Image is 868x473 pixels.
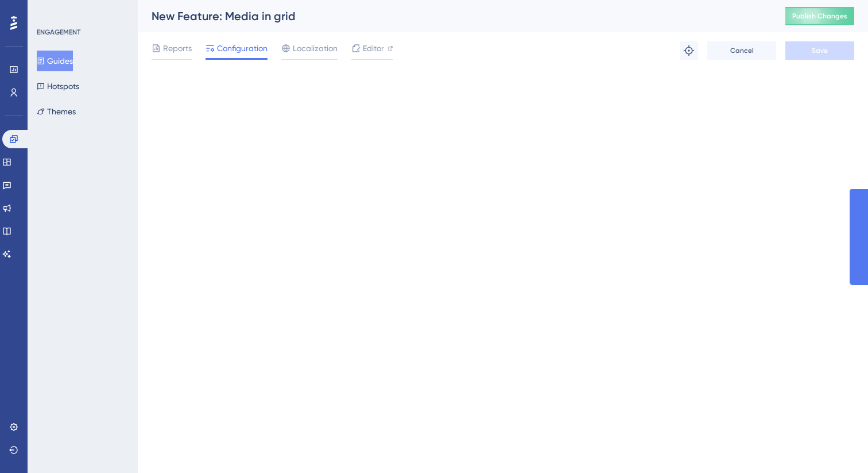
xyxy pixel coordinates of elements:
[785,7,854,25] button: Publish Changes
[37,101,76,122] button: Themes
[217,41,268,55] span: Configuration
[820,428,854,462] iframe: UserGuiding AI Assistant Launcher
[363,41,384,55] span: Editor
[37,28,80,37] div: ENGAGEMENT
[812,46,828,55] span: Save
[293,41,338,55] span: Localization
[163,41,192,55] span: Reports
[152,8,757,24] div: New Feature: Media in grid
[37,51,73,71] button: Guides
[730,46,754,55] span: Cancel
[707,41,776,60] button: Cancel
[37,76,79,97] button: Hotspots
[785,41,854,60] button: Save
[792,11,847,21] span: Publish Changes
